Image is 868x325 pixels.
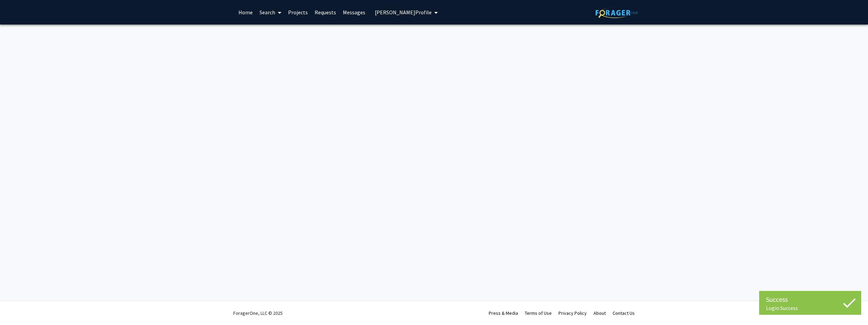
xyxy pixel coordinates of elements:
a: Search [256,0,285,24]
a: Press & Media [489,310,518,316]
a: Contact Us [613,310,635,316]
div: Success [766,294,854,305]
span: [PERSON_NAME] Profile [375,9,432,16]
a: Messages [339,0,369,24]
div: Login Success [766,305,854,311]
a: Terms of Use [525,310,552,316]
a: About [594,310,606,316]
a: Requests [311,0,339,24]
div: ForagerOne, LLC © 2025 [233,301,283,325]
img: ForagerOne Logo [596,7,638,18]
a: Projects [285,0,311,24]
a: Privacy Policy [558,310,587,316]
a: Home [235,0,256,24]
